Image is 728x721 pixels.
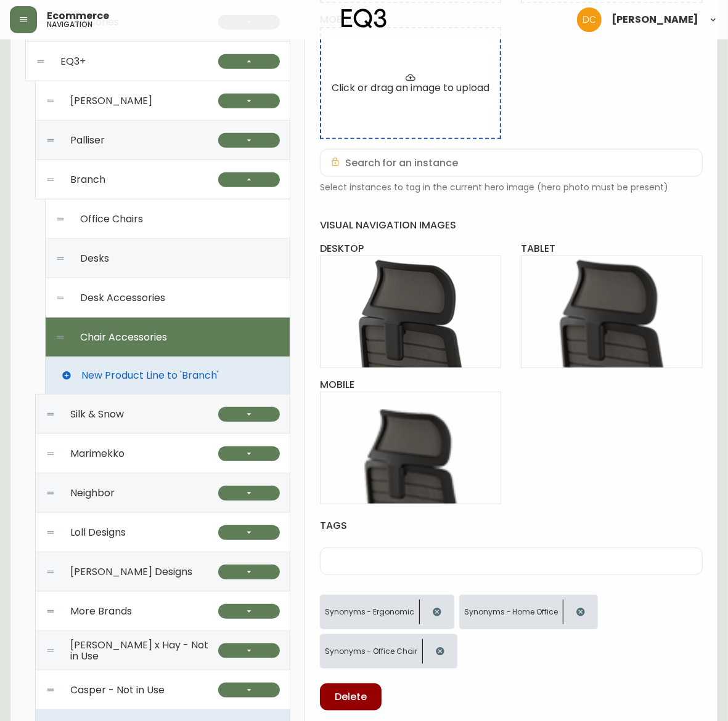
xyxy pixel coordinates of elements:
span: Silk & Snow [70,409,124,420]
span: Casper - Not in Use [70,685,165,696]
span: Chair Accessories [80,332,167,343]
span: [PERSON_NAME] [70,95,152,107]
input: Search for an instance [345,157,692,169]
h4: tablet [521,242,703,256]
span: New Product Line to 'Branch' [81,370,219,381]
span: Click or drag an image to upload [332,83,489,94]
span: Desk Accessories [80,292,165,304]
span: Ecommerce [47,11,109,21]
span: Desks [80,253,109,264]
span: Loll Designs [70,527,126,538]
span: Edit [401,305,420,318]
h5: navigation [47,21,92,28]
span: Edit [603,305,621,318]
span: [PERSON_NAME] x Hay - Not in Use [70,640,218,662]
h4: visual navigation images [320,219,703,232]
button: Edit [380,301,441,323]
h4: mobile [320,378,502,392]
span: Edit [401,441,420,454]
h4: tags [320,519,703,533]
span: More Brands [70,606,132,617]
span: [PERSON_NAME] [611,15,698,25]
span: Office Chairs [80,214,143,225]
span: Marimekko [70,448,125,459]
span: Delete [335,690,367,704]
button: Delete [320,683,382,711]
div: Synonyms - Office Chair [320,641,422,662]
span: Branch [70,174,105,185]
h4: desktop [320,242,502,256]
span: Palliser [70,135,105,146]
span: [PERSON_NAME] Designs [70,566,192,578]
span: Neighbor [70,488,115,499]
div: Synonyms - Ergonomic [320,602,419,622]
span: EQ3+ [60,56,86,67]
button: Edit [380,437,441,459]
button: Edit [581,301,643,323]
div: Synonyms - Home Office [459,602,563,622]
img: 7eb451d6983258353faa3212700b340b [577,7,602,32]
span: Select instances to tag in the current hero image (hero photo must be present) [320,182,703,194]
img: logo [342,9,387,28]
